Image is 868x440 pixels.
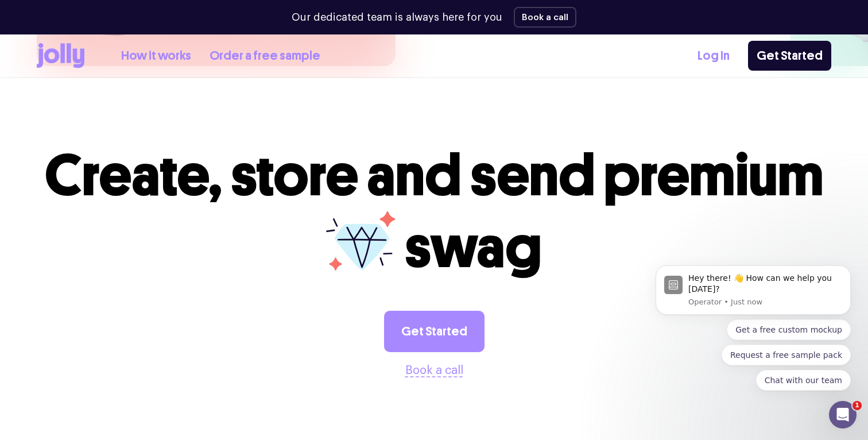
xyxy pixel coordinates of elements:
[384,311,485,352] a: Get Started
[638,177,868,409] iframe: Intercom notifications message
[748,41,831,71] a: Get Started
[697,47,730,65] a: Log In
[405,361,463,380] button: Book a call
[829,401,857,429] iframe: Intercom live chat
[514,7,576,28] button: Book a call
[852,401,862,410] span: 1
[292,10,502,25] p: Our dedicated team is always here for you
[210,47,320,65] a: Order a free sample
[45,141,824,210] span: Create, store and send premium
[405,213,542,282] span: swag
[121,47,191,65] a: How it works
